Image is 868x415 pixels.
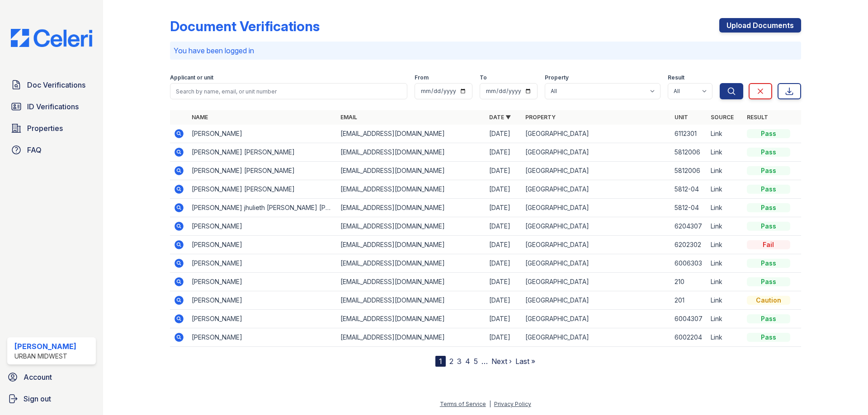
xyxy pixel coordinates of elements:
[522,162,670,180] td: [GEOGRAPHIC_DATA]
[188,162,337,180] td: [PERSON_NAME] [PERSON_NAME]
[340,114,357,121] a: Email
[671,217,707,236] td: 6204307
[707,291,743,310] td: Link
[671,310,707,328] td: 6004307
[747,114,768,121] a: Result
[486,162,522,180] td: [DATE]
[707,254,743,273] td: Link
[188,328,337,347] td: [PERSON_NAME]
[188,180,337,199] td: [PERSON_NAME] [PERSON_NAME]
[747,148,790,157] div: Pass
[747,296,790,305] div: Caution
[337,217,486,236] td: [EMAIL_ADDRESS][DOMAIN_NAME]
[515,357,535,366] a: Last »
[486,236,522,254] td: [DATE]
[522,310,670,328] td: [GEOGRAPHIC_DATA]
[188,125,337,143] td: [PERSON_NAME]
[522,328,670,347] td: [GEOGRAPHIC_DATA]
[486,199,522,217] td: [DATE]
[711,114,734,121] a: Source
[7,98,96,116] a: ID Verifications
[671,236,707,254] td: 6202302
[170,83,407,99] input: Search by name, email, or unit number
[707,180,743,199] td: Link
[24,372,52,382] span: Account
[192,114,208,121] a: Name
[27,123,63,134] span: Properties
[671,125,707,143] td: 6112301
[486,291,522,310] td: [DATE]
[747,314,790,323] div: Pass
[170,18,320,34] div: Document Verifications
[522,199,670,217] td: [GEOGRAPHIC_DATA]
[671,180,707,199] td: 5812-04
[707,125,743,143] td: Link
[671,199,707,217] td: 5812-04
[525,114,556,121] a: Property
[486,217,522,236] td: [DATE]
[486,328,522,347] td: [DATE]
[707,310,743,328] td: Link
[545,74,569,81] label: Property
[188,236,337,254] td: [PERSON_NAME]
[188,291,337,310] td: [PERSON_NAME]
[671,143,707,162] td: 5812006
[440,401,486,407] a: Terms of Service
[170,74,213,81] label: Applicant or unit
[707,143,743,162] td: Link
[337,310,486,328] td: [EMAIL_ADDRESS][DOMAIN_NAME]
[671,254,707,273] td: 6006303
[337,254,486,273] td: [EMAIL_ADDRESS][DOMAIN_NAME]
[27,145,42,155] span: FAQ
[188,199,337,217] td: [PERSON_NAME] jhulieth [PERSON_NAME] [PERSON_NAME]
[435,356,446,367] div: 1
[7,76,96,94] a: Doc Verifications
[486,273,522,291] td: [DATE]
[337,125,486,143] td: [EMAIL_ADDRESS][DOMAIN_NAME]
[707,217,743,236] td: Link
[481,356,488,367] span: …
[747,203,790,212] div: Pass
[522,254,670,273] td: [GEOGRAPHIC_DATA]
[747,185,790,194] div: Pass
[24,393,51,404] span: Sign out
[415,74,429,81] label: From
[522,143,670,162] td: [GEOGRAPHIC_DATA]
[707,162,743,180] td: Link
[522,236,670,254] td: [GEOGRAPHIC_DATA]
[522,273,670,291] td: [GEOGRAPHIC_DATA]
[465,357,470,366] a: 4
[747,129,790,138] div: Pass
[494,401,531,407] a: Privacy Policy
[337,236,486,254] td: [EMAIL_ADDRESS][DOMAIN_NAME]
[457,357,462,366] a: 3
[747,240,790,249] div: Fail
[7,141,96,159] a: FAQ
[14,352,76,361] div: Urban Midwest
[27,101,79,112] span: ID Verifications
[671,162,707,180] td: 5812006
[337,199,486,217] td: [EMAIL_ADDRESS][DOMAIN_NAME]
[671,291,707,310] td: 201
[188,217,337,236] td: [PERSON_NAME]
[337,180,486,199] td: [EMAIL_ADDRESS][DOMAIN_NAME]
[14,341,76,352] div: [PERSON_NAME]
[747,277,790,286] div: Pass
[747,259,790,268] div: Pass
[747,333,790,342] div: Pass
[337,143,486,162] td: [EMAIL_ADDRESS][DOMAIN_NAME]
[337,162,486,180] td: [EMAIL_ADDRESS][DOMAIN_NAME]
[522,291,670,310] td: [GEOGRAPHIC_DATA]
[719,18,801,33] a: Upload Documents
[522,217,670,236] td: [GEOGRAPHIC_DATA]
[675,114,688,121] a: Unit
[188,254,337,273] td: [PERSON_NAME]
[486,180,522,199] td: [DATE]
[4,390,99,408] a: Sign out
[337,291,486,310] td: [EMAIL_ADDRESS][DOMAIN_NAME]
[486,125,522,143] td: [DATE]
[522,125,670,143] td: [GEOGRAPHIC_DATA]
[707,273,743,291] td: Link
[188,273,337,291] td: [PERSON_NAME]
